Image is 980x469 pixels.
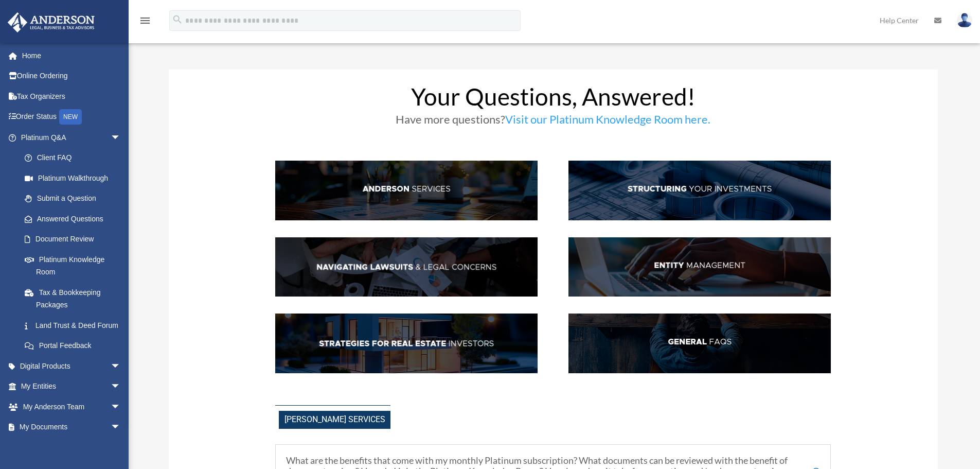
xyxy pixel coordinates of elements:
[275,85,831,114] h1: Your Questions, Answered!
[568,314,831,373] img: GenFAQ_hdr
[275,314,538,373] img: StratsRE_hdr
[568,161,831,220] img: StructInv_hdr
[14,315,136,336] a: Land Trust & Deed Forum
[7,66,136,86] a: Online Ordering
[14,229,136,250] a: Document Review
[14,168,136,188] a: Platinum Walkthrough
[5,12,98,32] img: Anderson Advisors Platinum Portal
[111,127,131,148] span: arrow_drop_down
[14,336,136,356] a: Portal Feedback
[957,13,972,28] img: User Pic
[505,112,710,131] a: Visit our Platinum Knowledge Room here.
[7,86,136,107] a: Tax Organizers
[279,411,390,429] span: [PERSON_NAME] Services
[7,417,136,438] a: My Documentsarrow_drop_down
[14,249,136,282] a: Platinum Knowledge Room
[7,127,136,148] a: Platinum Q&Aarrow_drop_down
[14,148,131,168] a: Client FAQ
[111,396,131,418] span: arrow_drop_down
[59,109,82,125] div: NEW
[275,161,538,220] img: AndServ_hdr
[111,417,131,438] span: arrow_drop_down
[139,14,151,27] i: menu
[275,114,831,130] h3: Have more questions?
[7,107,136,128] a: Order StatusNEW
[275,237,538,297] img: NavLaw_hdr
[7,376,136,397] a: My Entitiesarrow_drop_down
[7,396,136,417] a: My Anderson Teamarrow_drop_down
[14,209,136,229] a: Answered Questions
[7,45,136,66] a: Home
[172,14,183,25] i: search
[111,356,131,377] span: arrow_drop_down
[139,18,151,27] a: menu
[568,237,831,297] img: EntManag_hdr
[7,356,136,376] a: Digital Productsarrow_drop_down
[14,188,136,209] a: Submit a Question
[14,282,136,315] a: Tax & Bookkeeping Packages
[111,376,131,397] span: arrow_drop_down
